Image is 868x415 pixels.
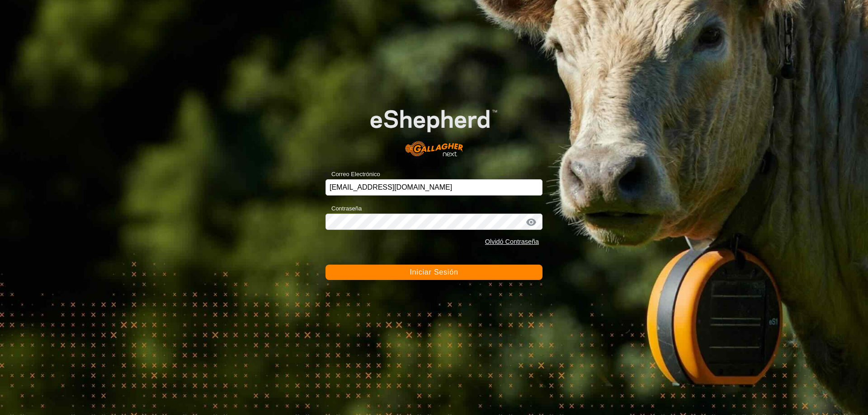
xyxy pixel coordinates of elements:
label: Contraseña [325,204,362,213]
span: Iniciar Sesión [410,268,458,276]
a: Olvidó Contraseña [485,238,539,245]
img: Logo de eShepherd [347,92,521,166]
label: Correo Electrónico [325,170,380,179]
button: Iniciar Sesión [325,265,542,280]
input: Correo Electrónico [325,179,542,196]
